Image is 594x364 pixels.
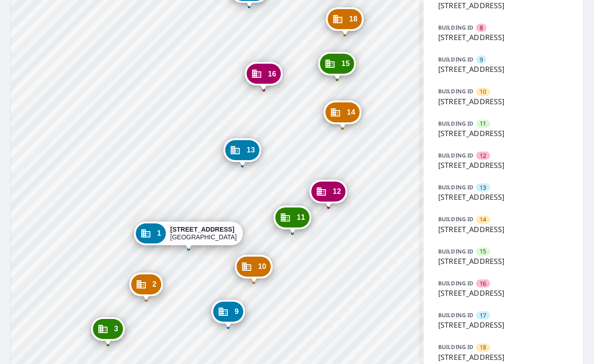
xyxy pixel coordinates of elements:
div: Dropped pin, building 14, Commercial property, 17 Harbour Green Dr Key Largo, FL 33037 [324,101,362,129]
span: 14 [480,215,486,224]
span: 9 [480,56,483,64]
p: [STREET_ADDRESS] [438,352,568,363]
p: BUILDING ID [438,87,473,95]
p: [STREET_ADDRESS] [438,288,568,298]
div: Dropped pin, building 2, Commercial property, 20 Harbour Green Dr Key Largo, FL 33037 [129,273,163,301]
p: [STREET_ADDRESS] [438,64,568,75]
span: 15 [342,60,350,67]
span: 13 [247,147,255,153]
div: Dropped pin, building 18, Commercial property, 11 Harbour Green Dr Key Largo, FL 33037 [326,7,364,35]
div: Dropped pin, building 9, Commercial property, 35 Harbour Green Dr Key Largo, FL 33037 [211,300,245,328]
span: 10 [480,87,486,96]
p: BUILDING ID [438,120,473,127]
p: [STREET_ADDRESS] [438,32,568,43]
span: 12 [480,152,486,160]
span: 12 [333,188,341,195]
div: Dropped pin, building 15, Commercial property, 13 Harbour Green Dr Key Largo, FL 33037 [318,52,356,80]
p: BUILDING ID [438,215,473,223]
span: 16 [480,279,486,288]
strong: [STREET_ADDRESS] [170,226,235,233]
span: 8 [480,24,483,32]
span: 16 [268,71,276,77]
p: [STREET_ADDRESS] [438,128,568,139]
p: [STREET_ADDRESS] [438,160,568,171]
div: Dropped pin, building 13, Commercial property, 12 Harbour Green Dr Key Largo, FL 33037 [224,138,261,167]
p: BUILDING ID [438,24,473,31]
div: Dropped pin, building 12, Commercial property, 21 Harbour Green Dr Key Largo, FL 33037 [310,180,348,208]
p: [STREET_ADDRESS] [438,96,568,107]
p: [STREET_ADDRESS] [438,192,568,202]
p: BUILDING ID [438,183,473,191]
div: Dropped pin, building 3, Commercial property, 22 Harbour Green Dr Key Largo, FL 33037 [91,317,125,345]
p: [STREET_ADDRESS] [438,224,568,235]
span: 9 [235,308,239,315]
p: BUILDING ID [438,248,473,255]
p: BUILDING ID [438,311,473,319]
span: 1 [157,230,161,237]
span: 18 [480,343,486,352]
span: 11 [480,119,486,128]
span: 17 [480,311,486,320]
p: BUILDING ID [438,152,473,159]
span: 13 [480,183,486,192]
div: Dropped pin, building 11, Commercial property, 25 Harbour Green Dr Key Largo, FL 33037 [274,206,312,234]
p: BUILDING ID [438,56,473,63]
div: Dropped pin, building 16, Commercial property, 10 Harbour Green Dr Key Largo, FL 33037 [245,62,282,90]
span: 2 [153,281,157,288]
span: 10 [258,263,266,270]
div: Dropped pin, building 10, Commercial property, 29 Harbour Green Dr Key Largo, FL 33037 [235,255,273,283]
span: 15 [480,247,486,256]
div: [GEOGRAPHIC_DATA] [170,226,237,241]
span: 18 [349,15,358,22]
div: Dropped pin, building 1, Commercial property, 16 Harbour Green Dr Key Largo, FL 33037 [134,222,243,250]
p: BUILDING ID [438,343,473,351]
span: 11 [297,214,305,221]
p: [STREET_ADDRESS] [438,256,568,267]
p: [STREET_ADDRESS] [438,319,568,330]
span: 14 [347,109,355,116]
p: BUILDING ID [438,279,473,287]
span: 3 [114,325,118,332]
